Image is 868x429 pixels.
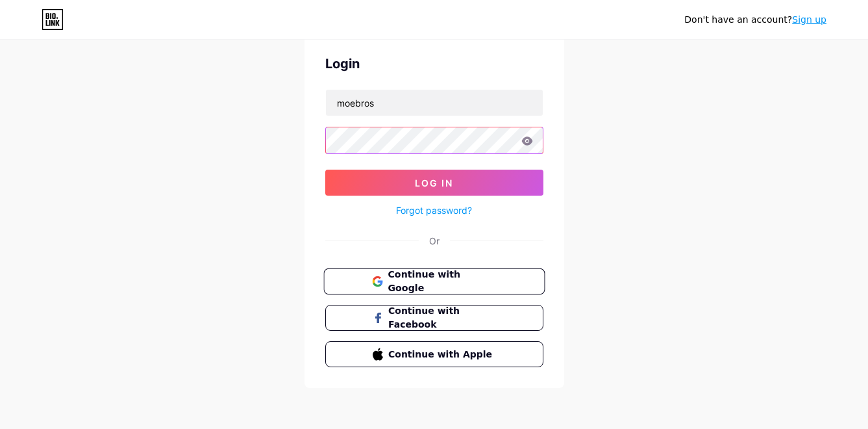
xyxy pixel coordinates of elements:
button: Continue with Facebook [325,305,543,331]
span: Continue with Google [388,268,496,296]
span: Log In [415,177,453,188]
button: Continue with Google [323,268,545,295]
input: Username [326,90,543,116]
div: Don't have an account? [684,13,826,27]
button: Log In [325,170,543,196]
button: Continue with Apple [325,341,543,367]
span: Continue with Facebook [388,304,495,331]
a: Sign up [792,14,826,25]
span: Continue with Apple [388,348,495,361]
a: Continue with Google [325,268,543,294]
div: Or [429,234,440,248]
div: Login [325,54,543,73]
a: Forgot password? [396,203,472,217]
